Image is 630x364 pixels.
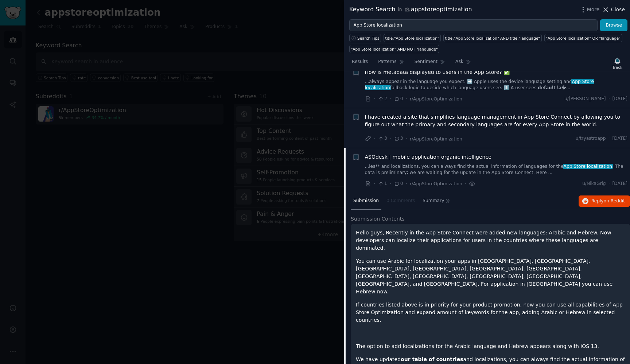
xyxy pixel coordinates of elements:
[378,96,387,102] span: 2
[365,113,628,128] a: I have created a site that simplifies language management in App Store Connect by allowing you to...
[412,56,448,71] a: Sentiment
[378,135,387,142] span: 3
[410,136,462,142] span: r/AppStoreOptimization
[563,164,613,169] span: App Store localization
[356,343,625,350] p: The option to add localizations for the Arabic language and Hebrew appears along with iOS 13.
[608,135,610,142] span: ·
[353,198,379,204] span: Submission
[390,180,391,187] span: ·
[600,19,627,32] button: Browse
[612,65,622,70] div: Track
[608,181,610,187] span: ·
[410,96,462,102] span: r/AppStoreOptimization
[579,6,600,13] button: More
[610,56,625,71] button: Track
[443,34,542,42] a: title:"App Store localization" AND title:"language"
[378,181,387,187] span: 1
[378,59,396,65] span: Patterns
[445,36,540,41] div: title:"App Store localization" AND title:"language"
[582,181,606,187] span: u/NikaGrig
[356,301,625,324] p: If countries listed above is in priority for your product promotion, now you can use all capabili...
[453,56,474,71] a: Ask
[401,356,463,362] strong: our table of countries
[349,5,472,14] div: Keyword Search appstoreoptimization
[390,95,391,103] span: ·
[394,96,403,102] span: 0
[374,95,375,103] span: ·
[365,68,510,76] a: How is metadata displayed to users in the App Store? ✅
[351,47,438,52] div: "App Store localization" AND NOT "language"
[349,19,598,32] input: Try a keyword related to your business
[415,59,437,65] span: Sentiment
[376,56,407,71] a: Patterns
[365,153,491,161] a: ASOdesk | mobile application organic intelligence
[611,6,625,13] span: Close
[587,6,600,13] span: More
[455,59,463,65] span: Ask
[406,95,407,103] span: ·
[374,180,375,187] span: ·
[394,181,403,187] span: 0
[576,135,606,142] span: u/tryastroapp
[349,56,370,71] a: Results
[579,195,630,207] button: Replyon Reddit
[356,257,625,296] p: You can use Arabic for localization your apps in [GEOGRAPHIC_DATA], [GEOGRAPHIC_DATA], [GEOGRAPHI...
[410,181,462,186] span: r/AppStoreOptimization
[612,135,627,142] span: [DATE]
[351,215,405,223] span: Submission Contents
[465,180,466,187] span: ·
[374,135,375,143] span: ·
[356,329,625,337] p: ​
[398,7,402,13] span: in
[357,36,380,41] span: Search Tips
[394,135,403,142] span: 3
[591,198,625,205] span: Reply
[546,36,621,41] div: "App Store localization" OR "language"
[356,229,625,252] p: Hello guys, Recently in the App Store Connect were added new languages: Arabic and Hebrew. Now de...
[604,198,625,203] span: on Reddit
[384,34,441,42] a: title:"App Store localization"
[352,59,368,65] span: Results
[423,198,444,204] span: Summary
[349,45,439,53] a: "App Store localization" AND NOT "language"
[406,180,407,187] span: ·
[544,34,622,42] a: "App Store localization" OR "language"
[602,6,625,13] button: Close
[390,135,391,143] span: ·
[365,79,628,91] a: ...always appear in the language you expect. ➡️ Apple uses the device language setting andApp Sto...
[608,96,610,102] span: ·
[406,135,407,143] span: ·
[349,34,381,42] button: Search Tips
[612,181,627,187] span: [DATE]
[385,36,439,41] div: title:"App Store localization"
[612,96,627,102] span: [DATE]
[365,163,628,176] a: ...ies** and localizations, you can always find the actual information of languages for theApp St...
[564,96,606,102] span: u/[PERSON_NAME]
